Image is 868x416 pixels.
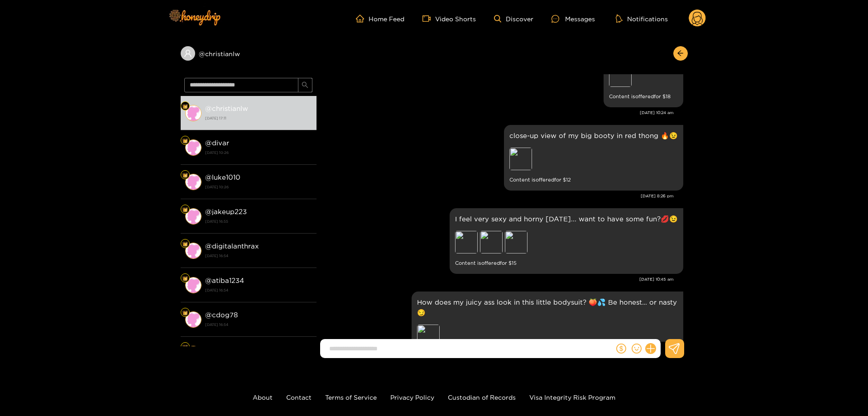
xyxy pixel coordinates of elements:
[185,174,201,190] img: conversation
[205,217,312,225] strong: [DATE] 16:55
[205,242,259,250] strong: @ digitalanthrax
[448,394,516,401] a: Custodian of Records
[455,258,678,268] small: Content is offered for $ 15
[182,276,188,281] img: Fan Level
[286,394,312,401] a: Contact
[551,14,595,24] div: Messages
[182,207,188,212] img: Fan Level
[356,14,404,23] a: Home Feed
[205,173,240,181] strong: @ luke1010
[205,320,312,329] strong: [DATE] 16:54
[673,46,688,61] button: arrow-left
[185,277,201,293] img: conversation
[185,311,201,328] img: conversation
[609,91,678,102] small: Content is offered for $ 18
[677,50,684,57] span: arrow-left
[321,193,674,199] div: [DATE] 8:26 pm
[613,14,671,23] button: Notifications
[455,214,678,224] p: I feel very sexy and horny [DATE]... want to have some fun?💋😉
[509,130,678,141] p: close-up view of my big booty in red thong 🔥😉
[182,344,188,350] img: Fan Level
[412,292,683,368] div: Jul. 29, 7:06 pm
[184,49,192,57] span: user
[205,208,247,215] strong: @ jakeup223
[205,311,238,319] strong: @ cdog78
[302,81,308,89] span: search
[509,175,678,185] small: Content is offered for $ 12
[321,110,674,116] div: [DATE] 10:24 am
[182,138,188,143] img: Fan Level
[422,14,435,23] span: video-camera
[182,310,188,316] img: Fan Level
[205,286,312,294] strong: [DATE] 16:54
[614,342,628,355] button: dollar
[181,46,317,61] div: @christianlw
[185,346,201,362] img: conversation
[185,105,201,121] img: conversation
[321,276,674,282] div: [DATE] 10:45 am
[182,172,188,178] img: Fan Level
[494,15,533,23] a: Discover
[325,394,377,401] a: Terms of Service
[632,344,642,354] span: smile
[205,105,248,112] strong: @ christianlw
[205,114,312,122] strong: [DATE] 17:11
[604,42,683,107] div: Jul. 28, 10:24 am
[417,297,678,318] p: How does my juicy ass look in this little bodysuit? 🍑💦 Be honest… or nasty 😏
[298,78,312,92] button: search
[205,139,229,147] strong: @ divar
[450,208,683,274] div: Jul. 29, 10:45 am
[205,277,244,284] strong: @ atiba1234
[356,14,369,23] span: home
[205,148,312,157] strong: [DATE] 10:26
[182,104,188,109] img: Fan Level
[253,394,273,401] a: About
[185,139,201,156] img: conversation
[182,241,188,247] img: Fan Level
[422,14,476,23] a: Video Shorts
[205,252,312,260] strong: [DATE] 16:54
[185,208,201,225] img: conversation
[185,243,201,259] img: conversation
[504,125,683,191] div: Jul. 28, 8:26 pm
[205,183,312,191] strong: [DATE] 10:26
[529,394,615,401] a: Visa Integrity Risk Program
[390,394,434,401] a: Privacy Policy
[205,345,244,353] strong: @ jock8890
[616,344,626,354] span: dollar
